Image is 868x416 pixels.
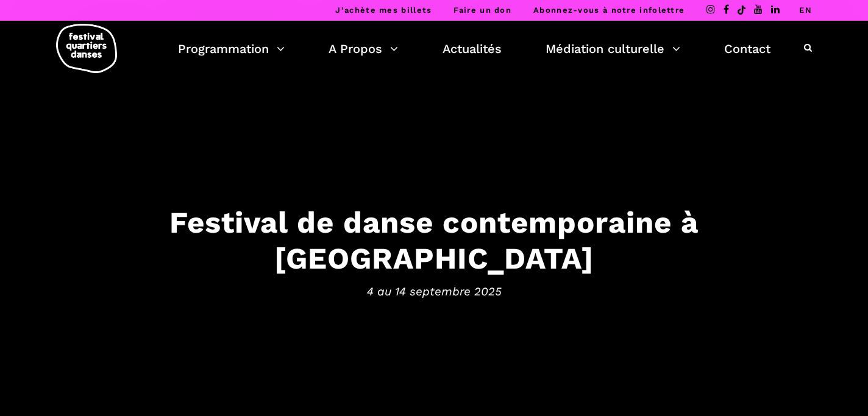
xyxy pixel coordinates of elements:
a: J’achète mes billets [335,5,432,15]
a: Abonnez-vous à notre infolettre [533,5,685,15]
a: Contact [724,38,770,59]
a: A Propos [329,38,398,59]
a: EN [799,5,812,15]
a: Faire un don [454,5,511,15]
a: Actualités [443,38,502,59]
h3: Festival de danse contemporaine à [GEOGRAPHIC_DATA] [56,205,812,277]
a: Programmation [178,38,285,59]
span: 4 au 14 septembre 2025 [56,282,812,300]
img: logo-fqd-med [56,24,117,73]
a: Médiation culturelle [546,38,680,59]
